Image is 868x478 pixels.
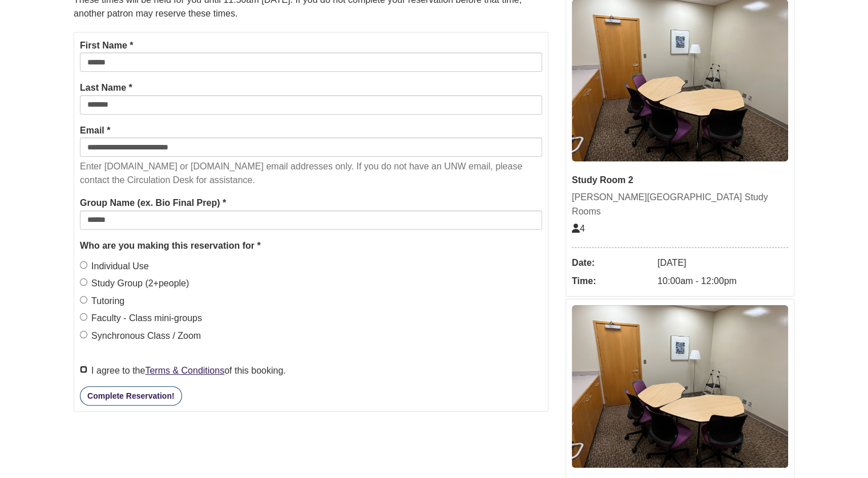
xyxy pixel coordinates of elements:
[572,190,788,219] div: [PERSON_NAME][GEOGRAPHIC_DATA] Study Rooms
[80,38,133,53] label: First Name *
[80,329,201,343] label: Synchronous Class / Zoom
[80,259,149,274] label: Individual Use
[80,366,87,373] input: I agree to theTerms & Conditionsof this booking.
[80,80,132,95] label: Last Name *
[657,272,788,290] dd: 10:00am - 12:00pm
[80,331,87,338] input: Synchronous Class / Zoom
[80,261,87,269] input: Individual Use
[80,278,87,286] input: Study Group (2+people)
[657,254,788,272] dd: [DATE]
[145,366,224,375] a: Terms & Conditions
[80,313,87,321] input: Faculty - Class mini-groups
[572,254,652,272] dt: Date:
[572,305,788,467] img: Study Room 2
[80,294,124,309] label: Tutoring
[80,196,226,210] label: Group Name (ex. Bio Final Prep) *
[80,296,87,303] input: Tutoring
[80,276,189,291] label: Study Group (2+people)
[80,160,542,187] p: Enter [DOMAIN_NAME] or [DOMAIN_NAME] email addresses only. If you do not have an UNW email, pleas...
[572,173,788,188] div: Study Room 2
[80,311,202,326] label: Faculty - Class mini-groups
[80,386,181,406] button: Complete Reservation!
[572,272,652,290] dt: Time:
[80,238,542,253] legend: Who are you making this reservation for *
[80,123,110,138] label: Email *
[572,224,585,233] span: The capacity of this space
[80,363,286,378] label: I agree to the of this booking.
